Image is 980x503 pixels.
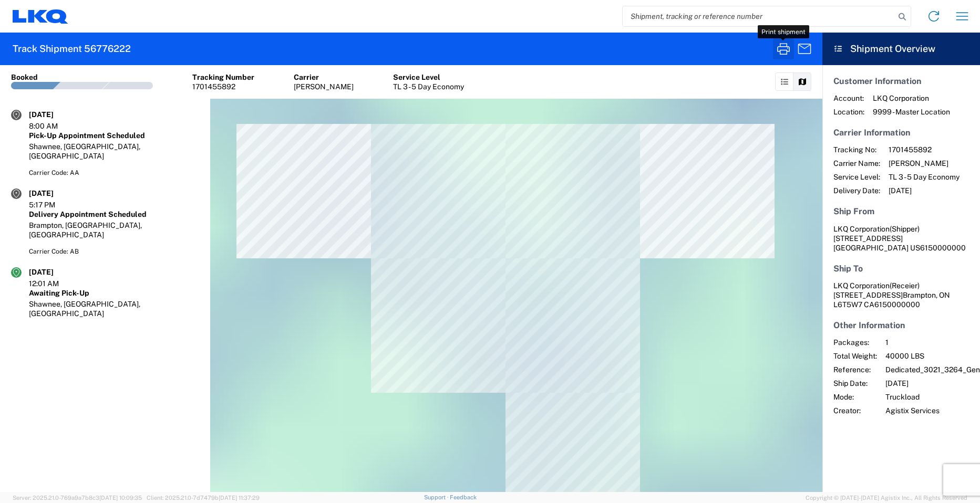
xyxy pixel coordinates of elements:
[13,495,142,501] span: Server: 2025.21.0-769a9a7b8c3
[889,145,960,154] span: 1701455892
[890,281,920,290] span: (Receier)
[833,93,864,103] span: Account:
[833,224,969,253] address: [GEOGRAPHIC_DATA] US
[29,188,81,198] div: [DATE]
[833,281,920,299] span: LKQ Corporation [STREET_ADDRESS]
[833,128,969,138] h5: Carrier Information
[29,168,199,177] div: Carrier Code: AA
[29,247,199,256] div: Carrier Code: AB
[147,495,260,501] span: Client: 2025.21.0-7d7479b
[29,279,81,288] div: 12:01 AM
[833,107,864,117] span: Location:
[29,131,199,140] div: Pick-Up Appointment Scheduled
[294,72,354,82] div: Carrier
[393,72,464,82] div: Service Level
[29,209,199,219] div: Delivery Appointment Scheduled
[29,110,81,119] div: [DATE]
[833,145,880,154] span: Tracking No:
[833,186,880,195] span: Delivery Date:
[450,494,477,500] a: Feedback
[13,43,131,55] h2: Track Shipment 56776222
[822,33,980,65] header: Shipment Overview
[874,300,920,309] span: 6150000000
[623,6,895,26] input: Shipment, tracking or reference number
[29,221,199,239] div: Brampton, [GEOGRAPHIC_DATA], [GEOGRAPHIC_DATA]
[833,206,969,216] h5: Ship From
[29,288,199,298] div: Awaiting Pick-Up
[806,493,967,502] span: Copyright © [DATE]-[DATE] Agistix Inc., All Rights Reserved
[890,225,920,233] span: (Shipper)
[889,172,960,182] span: TL 3 - 5 Day Economy
[424,494,450,500] a: Support
[393,82,464,91] div: TL 3 - 5 Day Economy
[833,234,903,243] span: [STREET_ADDRESS]
[294,82,354,91] div: [PERSON_NAME]
[833,406,877,415] span: Creator:
[889,159,960,168] span: [PERSON_NAME]
[192,72,254,82] div: Tracking Number
[833,264,969,274] h5: Ship To
[833,76,969,86] h5: Customer Information
[833,281,969,309] address: Brampton, ON L6T5W7 CA
[11,72,38,82] div: Booked
[873,107,950,117] span: 9999 - Master Location
[833,392,877,402] span: Mode:
[192,82,254,91] div: 1701455892
[29,121,81,131] div: 8:00 AM
[219,495,260,501] span: [DATE] 11:37:29
[29,299,199,318] div: Shawnee, [GEOGRAPHIC_DATA], [GEOGRAPHIC_DATA]
[920,244,966,252] span: 6150000000
[833,351,877,361] span: Total Weight:
[889,186,960,195] span: [DATE]
[833,172,880,182] span: Service Level:
[833,320,969,330] h5: Other Information
[29,267,81,277] div: [DATE]
[833,225,890,233] span: LKQ Corporation
[29,200,81,209] div: 5:17 PM
[833,379,877,388] span: Ship Date:
[833,365,877,374] span: Reference:
[99,495,142,501] span: [DATE] 10:09:35
[833,338,877,347] span: Packages:
[833,159,880,168] span: Carrier Name:
[873,93,950,103] span: LKQ Corporation
[29,142,199,161] div: Shawnee, [GEOGRAPHIC_DATA], [GEOGRAPHIC_DATA]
